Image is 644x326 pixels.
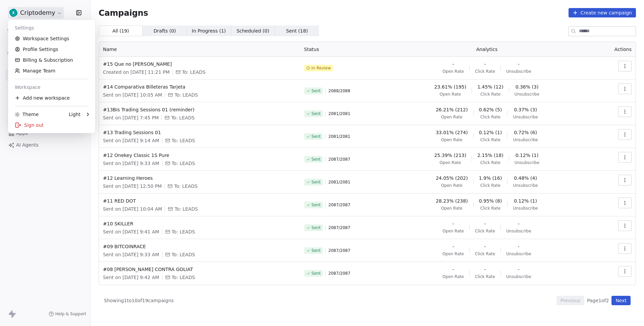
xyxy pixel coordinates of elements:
a: Profile Settings [11,44,93,55]
div: Workspace [11,82,93,93]
a: Billing & Subscription [11,55,93,65]
div: Add new workspace [11,93,93,103]
div: Settings [11,22,93,33]
div: Sign out [11,120,93,130]
a: Manage Team [11,65,93,76]
div: Light [69,111,80,118]
div: Theme [15,111,39,118]
a: Workspace Settings [11,33,93,44]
